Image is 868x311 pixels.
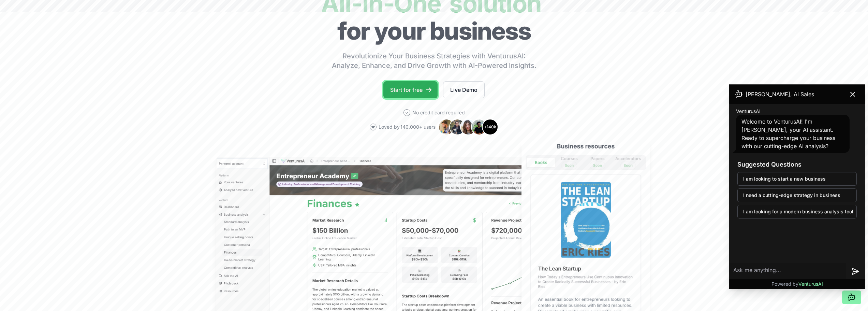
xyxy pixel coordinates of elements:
p: Powered by [771,281,823,287]
button: I am looking to start a new business [737,172,857,186]
a: Start for free [383,81,438,98]
img: Avatar 3 [460,119,476,135]
a: Live Demo [443,81,485,98]
img: Avatar 1 [438,119,455,135]
button: I need a cutting-edge strategy in business [737,188,857,202]
span: [PERSON_NAME], AI Sales [746,90,814,98]
img: Avatar 4 [471,119,487,135]
h3: Suggested Questions [737,160,857,169]
img: Avatar 2 [449,119,466,135]
button: I am looking for a modern business analysis tool [737,205,857,218]
span: VenturusAI [798,281,823,287]
span: Welcome to VenturusAI! I'm [PERSON_NAME], your AI assistant. Ready to supercharge your business w... [741,118,835,150]
span: VenturusAI [736,108,761,115]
